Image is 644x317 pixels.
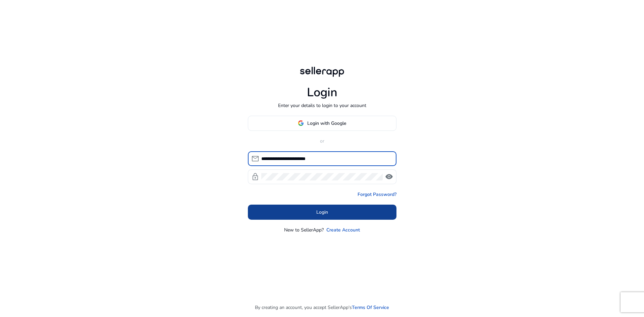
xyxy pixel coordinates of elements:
button: Login [248,205,396,220]
span: mail [251,155,259,163]
button: Login with Google [248,116,396,131]
p: Enter your details to login to your account [278,102,366,109]
span: Login [316,209,328,216]
p: New to SellerApp? [284,226,324,233]
a: Forgot Password? [358,191,396,198]
h1: Login [307,85,337,100]
a: Create Account [326,226,360,233]
a: Terms Of Service [352,304,389,311]
span: lock [251,173,259,181]
p: or [248,138,396,145]
img: google-logo.svg [298,120,304,126]
span: Login with Google [307,120,346,127]
span: visibility [385,173,393,181]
